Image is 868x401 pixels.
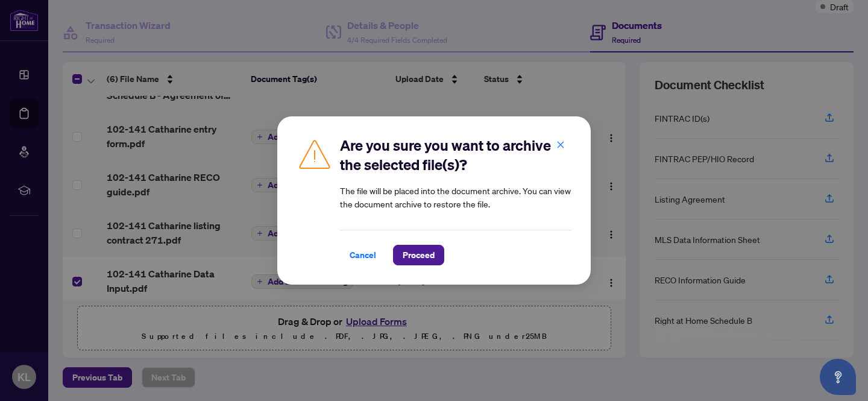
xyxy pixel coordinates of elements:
[340,136,571,174] h2: Are you sure you want to archive the selected file(s)?
[297,136,333,172] img: Caution Icon
[403,245,435,265] span: Proceed
[340,245,386,265] button: Cancel
[393,245,444,265] button: Proceed
[350,245,376,265] span: Cancel
[820,359,856,395] button: Open asap
[340,184,571,210] article: The file will be placed into the document archive. You can view the document archive to restore t...
[556,141,565,149] span: close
